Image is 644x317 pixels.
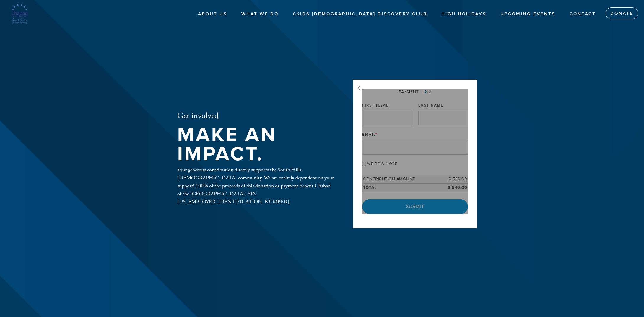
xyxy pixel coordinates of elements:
a: Contact [565,9,600,20]
h2: Get involved [177,111,334,121]
a: High Holidays [437,9,491,20]
img: Untitled%20design%20%2817%29.png [9,3,30,24]
a: What We Do [237,9,283,20]
h1: Make an impact. [177,125,334,164]
a: Upcoming Events [496,9,560,20]
div: Your generous contribution directly supports the South Hills [DEMOGRAPHIC_DATA] community. We are... [177,166,334,206]
a: Donate [606,7,638,19]
a: About us [193,9,232,20]
a: CKids [DEMOGRAPHIC_DATA] Discovery Club [288,9,432,20]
